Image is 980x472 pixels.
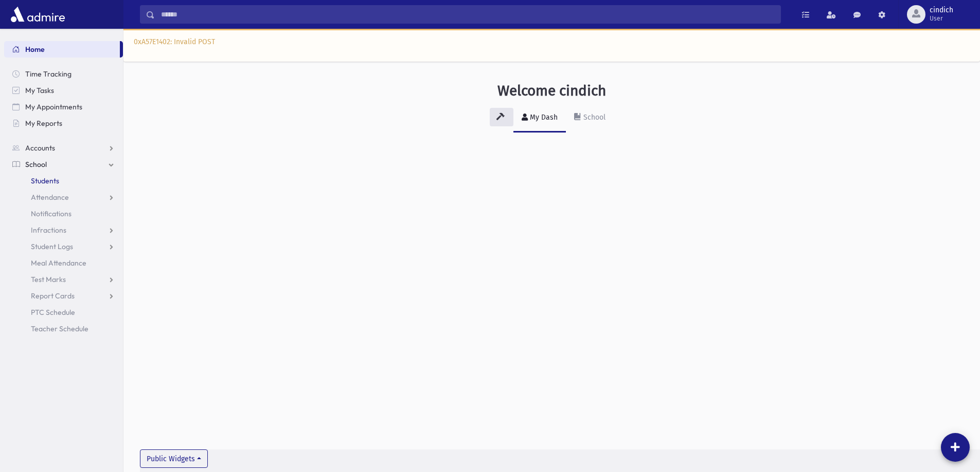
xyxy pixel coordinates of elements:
img: AdmirePro [8,4,67,25]
a: Home [4,41,120,58]
div: 0xA57E1402: Invalid POST [123,29,980,62]
span: cindich [930,6,953,14]
a: My Appointments [4,99,123,115]
input: Search [155,5,780,24]
a: School [4,156,123,173]
a: Notifications [4,205,123,222]
span: My Appointments [25,102,82,111]
a: Attendance [4,189,123,205]
div: School [581,113,605,122]
a: Student Logs [4,238,123,255]
span: Accounts [25,143,55,153]
span: Attendance [31,193,69,202]
span: Report Cards [31,291,75,300]
span: Test Marks [31,275,66,284]
div: My Dash [528,113,558,122]
a: Teacher Schedule [4,320,123,337]
a: My Reports [4,115,123,131]
span: My Tasks [25,86,54,95]
span: Infractions [31,225,66,235]
a: Infractions [4,222,123,238]
button: Public Widgets [140,449,208,468]
a: Time Tracking [4,66,123,82]
span: School [25,160,47,169]
span: Teacher Schedule [31,324,88,333]
span: My Reports [25,119,62,128]
a: Test Marks [4,271,123,288]
span: Meal Attendance [31,258,86,268]
span: Student Logs [31,242,73,251]
a: Students [4,173,123,189]
a: PTC Schedule [4,304,123,320]
span: Time Tracking [25,69,72,79]
a: Meal Attendance [4,255,123,271]
a: Accounts [4,140,123,156]
a: My Tasks [4,82,123,99]
a: Report Cards [4,288,123,304]
span: User [930,14,953,23]
h3: Welcome cindich [497,82,606,100]
span: Home [25,45,45,54]
a: My Dash [513,104,566,133]
a: School [566,104,614,133]
span: Notifications [31,209,72,218]
span: PTC Schedule [31,308,75,317]
span: Students [31,176,59,185]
